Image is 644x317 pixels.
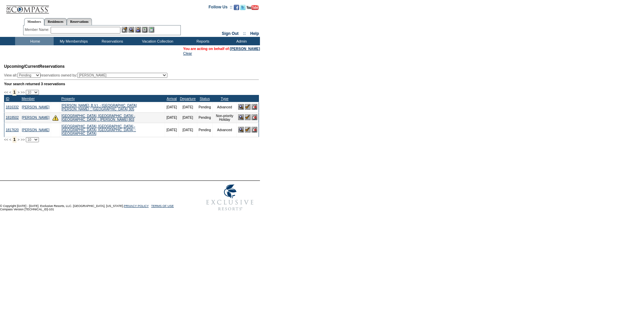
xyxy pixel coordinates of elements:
div: Member Name: [25,27,51,33]
img: Exclusive Resorts [200,181,260,214]
a: 1817620 [6,128,19,132]
a: Members [24,18,45,25]
a: Help [250,31,259,36]
a: [PERSON_NAME] [22,128,49,132]
div: View all: reservations owned by: [4,73,170,78]
a: Reservations [67,18,92,25]
td: [DATE] [165,123,178,137]
td: [DATE] [178,112,197,123]
img: View [128,27,134,33]
img: Cancel Reservation [252,104,257,110]
a: Follow us on Twitter [240,7,246,11]
a: Residences [44,18,67,25]
span: >> [20,90,24,94]
img: Confirm Reservation [245,104,251,110]
img: b_calculator.gif [149,27,154,33]
td: Advanced [212,123,237,137]
img: View Reservation [238,127,244,133]
a: Subscribe to our YouTube Channel [247,7,259,11]
span: Reservations [4,64,65,69]
td: Pending [197,102,213,112]
img: Confirm Reservation [245,114,251,120]
td: Reservations [92,37,131,45]
a: TERMS OF USE [151,204,174,208]
a: [GEOGRAPHIC_DATA], [GEOGRAPHIC_DATA] - [GEOGRAPHIC_DATA], [GEOGRAPHIC_DATA] :: [GEOGRAPHIC_DATA] [61,124,136,136]
a: [GEOGRAPHIC_DATA], [GEOGRAPHIC_DATA] - [GEOGRAPHIC_DATA] :: [PERSON_NAME] 803 [61,114,135,121]
a: Member [21,97,35,101]
img: There are insufficient days and/or tokens to cover this reservation [52,115,58,121]
td: [DATE] [178,123,197,137]
td: Vacation Collection [131,37,183,45]
a: Arrival [167,97,177,101]
span: > [17,90,19,94]
img: b_edit.gif [122,27,127,33]
span: >> [20,138,24,142]
a: Departure [180,97,196,101]
a: [PERSON_NAME] [230,47,260,51]
span: 1 [12,89,17,96]
div: Your search returned 3 reservations [4,82,259,86]
a: Property [61,97,75,101]
img: Cancel Reservation [252,127,257,133]
span: Upcoming/Current [4,64,39,69]
td: Reports [183,37,221,45]
td: Advanced [212,102,237,112]
td: Home [15,37,54,45]
td: Admin [221,37,260,45]
img: View Reservation [238,114,244,120]
td: Pending [197,112,213,123]
span: You are acting on behalf of: [183,47,260,51]
a: 1816332 [6,105,19,109]
span: < [9,90,11,94]
a: Become our fan on Facebook [234,7,239,11]
a: [PERSON_NAME], B.V.I. - [GEOGRAPHIC_DATA][PERSON_NAME] :: [GEOGRAPHIC_DATA] 305 [61,104,137,111]
img: Subscribe to our YouTube Channel [247,5,259,10]
img: Follow us on Twitter [240,5,246,10]
a: 1818502 [6,116,19,119]
img: Confirm Reservation [245,127,251,133]
a: [PERSON_NAME] [22,105,49,109]
span: << [4,138,8,142]
span: << [4,90,8,94]
td: [DATE] [165,112,178,123]
span: :: [243,31,246,36]
td: Non-priority Holiday [212,112,237,123]
a: Status [200,97,210,101]
td: My Memberships [54,37,92,45]
td: [DATE] [165,102,178,112]
span: 1 [12,136,17,143]
span: < [9,138,11,142]
img: Become our fan on Facebook [234,5,239,10]
img: Impersonate [135,27,141,33]
img: Reservations [142,27,148,33]
td: Pending [197,123,213,137]
td: Follow Us :: [209,4,232,12]
a: Sign Out [222,31,238,36]
span: > [17,138,19,142]
a: Clear [183,51,192,55]
a: ID [6,97,9,101]
td: [DATE] [178,102,197,112]
a: PRIVACY POLICY [124,204,149,208]
img: View Reservation [238,104,244,110]
a: [PERSON_NAME] [22,116,49,119]
img: Cancel Reservation [252,114,257,120]
a: Type [221,97,228,101]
